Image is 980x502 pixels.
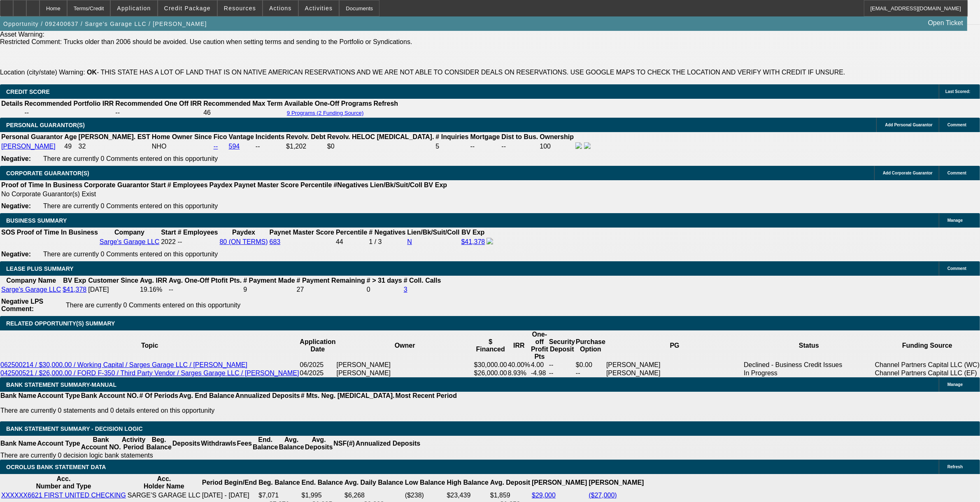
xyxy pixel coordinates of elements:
b: Negative: [1,155,31,162]
td: -- [549,361,575,369]
b: Avg. IRR [140,277,167,284]
td: $0.00 [575,361,606,369]
button: Application [111,0,157,16]
td: 0 [366,286,403,294]
td: -4.98 [531,369,549,377]
th: Avg. Deposit [490,475,531,490]
th: Application Date [299,330,336,361]
a: -- [214,143,218,150]
a: XXXXXX6621 FIRST UNITED CHECKING [1,492,126,499]
th: # Mts. Neg. [MEDICAL_DATA]. [300,392,395,400]
b: Start [151,181,165,188]
td: $7,071 [258,491,300,500]
th: Avg. Deposits [305,436,333,451]
th: Bank Account NO. [81,436,121,451]
span: Credit Package [164,5,211,12]
td: [DATE] - [DATE] [202,491,257,500]
b: Ownership [540,133,574,140]
th: Beg. Balance [146,436,172,451]
td: No Corporate Guarantor(s) Exist [1,190,451,198]
b: Percentile [300,181,332,188]
th: Available One-Off Programs [284,100,372,108]
b: Percentile [336,229,367,236]
th: Owner [336,330,474,361]
td: ($238) [405,491,446,500]
div: 44 [336,238,367,246]
span: There are currently 0 Comments entered on this opportunity [43,202,218,209]
span: Activities [305,5,333,12]
td: 46 [203,109,283,117]
span: CORPORATE GUARANTOR(S) [6,170,89,177]
td: [PERSON_NAME] [336,369,474,377]
b: BV Exp [63,277,86,284]
b: Paynet Master Score [234,181,299,188]
a: [PERSON_NAME] [1,143,56,150]
th: [PERSON_NAME] [531,475,587,490]
td: -- [575,369,606,377]
span: RELATED OPPORTUNITY(S) SUMMARY [6,320,115,327]
td: 2022 [161,237,176,246]
span: Add Corporate Guarantor [883,171,933,175]
th: Recommended Portfolio IRR [24,100,114,108]
b: Company Name [6,277,56,284]
img: facebook-icon.png [575,142,582,149]
b: Lien/Bk/Suit/Coll [370,181,422,188]
td: NHO [151,142,212,151]
td: -- [115,109,202,117]
img: facebook-icon.png [487,238,493,244]
a: 3 [404,286,407,293]
a: 594 [229,143,240,150]
td: $1,995 [301,491,343,500]
a: Sarge's Garage LLC [1,286,61,293]
td: [DATE] [88,286,139,294]
b: Personal Guarantor [1,133,63,140]
a: $41,378 [63,286,86,293]
th: Account Type [37,436,81,451]
b: Age [64,133,77,140]
td: Channel Partners Capital LLC (WC) [875,361,980,369]
span: Bank Statement Summary - Decision Logic [6,425,143,432]
b: OK [87,69,97,76]
b: BV Exp [424,181,447,188]
b: #Negatives [334,181,369,188]
th: Annualized Deposits [355,436,421,451]
span: BANK STATEMENT SUMMARY-MANUAL [6,381,116,388]
th: End. Balance [252,436,278,451]
a: N [407,238,412,245]
b: Fico [214,133,227,140]
b: # Payment Remaining [297,277,365,284]
th: Avg. Daily Balance [344,475,404,490]
b: Start [161,229,176,236]
th: Withdrawls [200,436,236,451]
b: Customer Since [88,277,138,284]
th: Proof of Time In Business [1,181,83,189]
span: Opportunity / 092400637 / Sarge's Garage LLC / [PERSON_NAME] [3,21,207,27]
a: 062500214 / $30,000.00 / Working Capital / Sarges Garage LLC / [PERSON_NAME] [0,361,247,368]
th: Avg. End Balance [179,392,235,400]
td: SARGE’S GARAGE LLC [127,491,201,500]
td: $23,439 [447,491,489,500]
button: Actions [263,0,298,16]
td: 5 [435,142,469,151]
b: Negative: [1,251,31,258]
th: Status [743,330,874,361]
th: End. Balance [301,475,343,490]
button: Activities [299,0,339,16]
button: Credit Package [158,0,217,16]
td: In Progress [743,369,874,377]
td: 04/2025 [299,369,336,377]
th: # Of Periods [139,392,179,400]
span: Manage [947,382,963,387]
td: [PERSON_NAME] [606,369,743,377]
b: Vantage [229,133,254,140]
th: Acc. Number and Type [1,475,126,490]
td: 4.00 [531,361,549,369]
span: There are currently 0 Comments entered on this opportunity [43,155,218,162]
b: # Coll. Calls [404,277,441,284]
b: Avg. One-Off Ptofit Pts. [169,277,242,284]
td: 8.93% [507,369,531,377]
span: Resources [224,5,256,12]
td: $1,859 [490,491,531,500]
span: Last Scored: [945,89,971,94]
b: Home Owner Since [152,133,212,140]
